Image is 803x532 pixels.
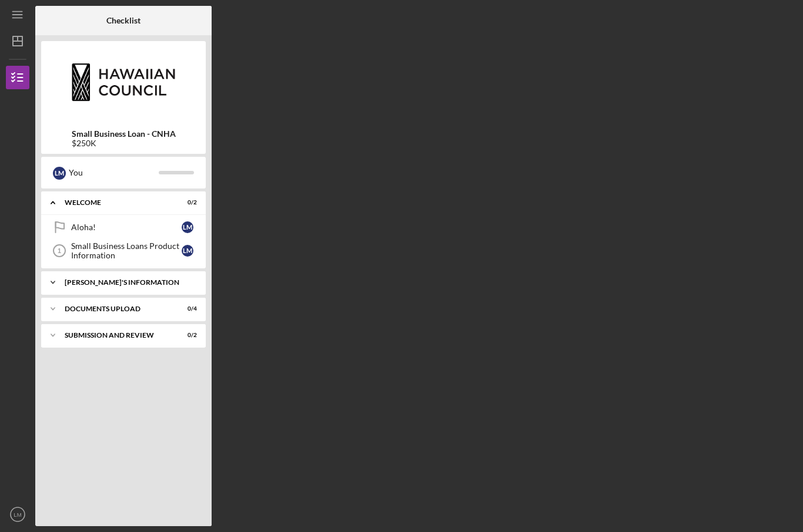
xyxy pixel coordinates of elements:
div: You [69,163,159,183]
div: [PERSON_NAME]'S INFORMATION [65,279,191,286]
div: L M [53,167,66,180]
text: LM [14,511,21,518]
div: Aloha! [71,223,182,232]
b: Small Business Loan - CNHA [72,129,176,139]
div: L M [182,221,193,233]
a: Aloha!LM [47,216,200,239]
a: 1Small Business Loans Product InformationLM [47,239,200,262]
div: 0 / 2 [176,199,197,206]
div: Small Business Loans Product Information [71,241,182,260]
div: 0 / 4 [176,305,197,312]
div: SUBMISSION AND REVIEW [65,332,168,339]
div: $250K [72,139,176,148]
div: DOCUMENTS UPLOAD [65,305,168,312]
div: 0 / 2 [176,332,197,339]
div: L M [182,245,193,257]
img: Product logo [41,47,206,117]
div: WELCOME [65,199,168,206]
button: LM [6,503,29,526]
tspan: 1 [58,247,61,254]
b: Checklist [106,16,140,25]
